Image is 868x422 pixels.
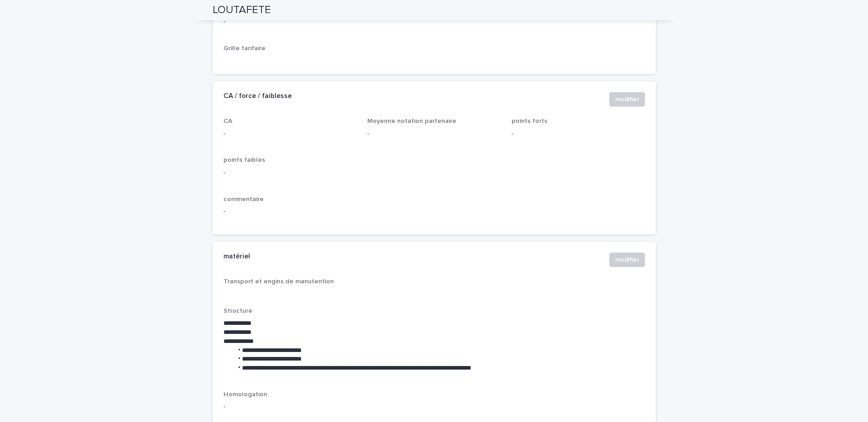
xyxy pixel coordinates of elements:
[512,129,645,139] p: -
[223,45,266,52] span: Grille tarifaire
[223,278,334,285] span: Transport et engins de manutention
[367,118,456,124] span: Moyenne notation partenaire
[223,207,645,216] p: -
[223,391,267,398] span: Homologation
[512,118,547,124] span: points forts
[615,95,639,104] span: modifier
[223,17,645,27] p: -
[223,157,265,163] span: points faibles
[615,255,639,264] span: modifier
[609,92,645,107] button: modifier
[223,308,252,314] span: Structure
[223,402,645,412] p: -
[367,129,501,139] p: -
[223,92,292,100] h2: CA / force / faiblesse
[609,253,645,267] button: modifier
[223,168,357,178] p: -
[223,253,250,261] h2: matériel
[223,129,357,139] p: -
[223,118,232,124] span: CA
[213,4,271,17] h2: LOUTAFETE
[223,196,264,202] span: commentaire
